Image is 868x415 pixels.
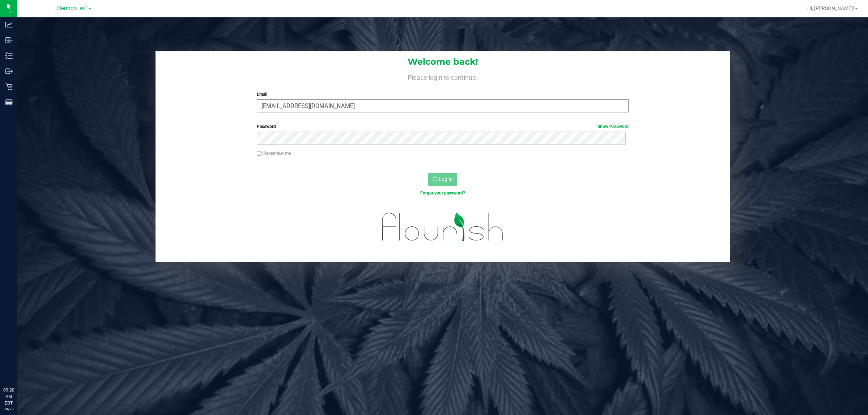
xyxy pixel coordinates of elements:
[257,151,262,156] input: Remember me
[807,5,854,11] span: Hi, [PERSON_NAME]!
[56,5,88,12] span: Clermont WC
[257,150,291,157] label: Remember me
[5,99,13,106] inline-svg: Reports
[371,204,515,250] img: flourish_logo.svg
[5,83,13,90] inline-svg: Retail
[5,37,13,44] inline-svg: Inbound
[3,387,14,406] p: 09:20 AM EDT
[156,57,730,67] h1: Welcome back!
[5,52,13,59] inline-svg: Inventory
[5,68,13,75] inline-svg: Outbound
[257,91,629,98] label: Email
[428,173,457,186] button: Log In
[420,191,465,196] a: Forgot your password?
[439,176,453,182] span: Log In
[597,124,629,129] a: Show Password
[156,72,730,81] h4: Please login to continue.
[5,21,13,28] inline-svg: Analytics
[257,124,276,129] span: Password
[3,406,14,412] p: 08/28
